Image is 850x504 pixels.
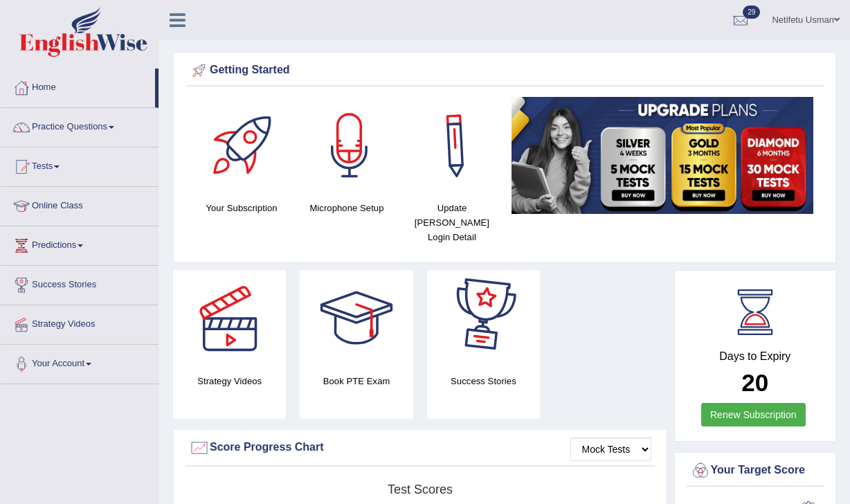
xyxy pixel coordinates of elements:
a: Renew Subscription [701,403,806,426]
h4: Your Subscription [196,201,287,215]
h4: Strategy Videos [173,374,286,388]
div: Getting Started [189,60,820,81]
b: 20 [741,369,768,396]
div: Score Progress Chart [189,438,651,458]
a: Practice Questions [1,108,159,143]
span: 29 [743,6,760,19]
a: Success Stories [1,266,159,300]
a: Predictions [1,226,159,261]
a: Home [1,69,155,103]
tspan: Test scores [388,483,453,496]
h4: Update [PERSON_NAME] Login Detail [406,201,498,244]
a: Online Class [1,187,159,222]
h4: Book PTE Exam [300,374,413,388]
div: Your Target Score [690,460,821,481]
img: small5.jpg [512,97,813,214]
a: Strategy Videos [1,305,159,340]
a: Tests [1,147,159,182]
h4: Success Stories [427,374,540,388]
h4: Microphone Setup [301,201,392,215]
h4: Days to Expiry [690,350,821,363]
a: Your Account [1,345,159,379]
